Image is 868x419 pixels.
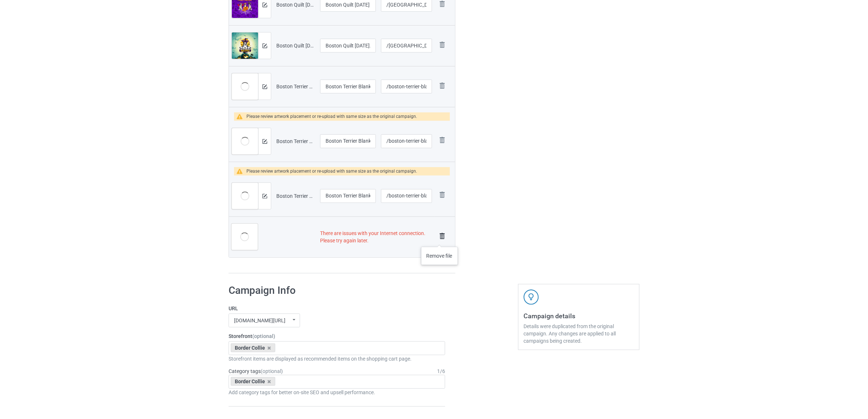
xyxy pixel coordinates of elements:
[252,333,275,339] span: (optional)
[262,84,267,89] img: svg+xml;base64,PD94bWwgdmVyc2lvbj0iMS4wIiBlbmNvZGluZz0iVVRGLTgiPz4KPHN2ZyB3aWR0aD0iMTRweCIgaGVpZ2...
[262,194,267,199] img: svg+xml;base64,PD94bWwgdmVyc2lvbj0iMS4wIiBlbmNvZGluZz0iVVRGLTgiPz4KPHN2ZyB3aWR0aD0iMTRweCIgaGVpZ2...
[318,216,435,257] td: There are issues with your Internet connection. Please try again later.
[229,305,445,312] label: URL
[276,1,315,8] div: Boston Quilt [DATE] 4.jpg
[246,112,417,121] div: Please review artwork placement or re-upload with same size as the original campaign.
[276,42,315,49] div: Boston Quilt [DATE].jpg
[262,3,267,7] img: svg+xml;base64,PD94bWwgdmVyc2lvbj0iMS4wIiBlbmNvZGluZz0iVVRGLTgiPz4KPHN2ZyB3aWR0aD0iMTRweCIgaGVpZ2...
[276,83,315,90] div: Boston Terrier Blanket 187C (1).jpg
[229,332,445,340] label: Storefront
[237,169,246,174] img: warning
[261,368,283,374] span: (optional)
[246,167,417,176] div: Please review artwork placement or re-upload with same size as the original campaign.
[229,389,445,396] div: Add category tags for better on-site SEO and upsell performance.
[276,138,315,145] div: Boston Terrier Blanket 187C (2).jpg
[262,139,267,144] img: svg+xml;base64,PD94bWwgdmVyc2lvbj0iMS4wIiBlbmNvZGluZz0iVVRGLTgiPz4KPHN2ZyB3aWR0aD0iMTRweCIgaGVpZ2...
[437,190,447,200] img: svg+xml;base64,PD94bWwgdmVyc2lvbj0iMS4wIiBlbmNvZGluZz0iVVRGLTgiPz4KPHN2ZyB3aWR0aD0iMjhweCIgaGVpZ2...
[231,343,275,352] div: Border Collie
[523,289,539,305] img: svg+xml;base64,PD94bWwgdmVyc2lvbj0iMS4wIiBlbmNvZGluZz0iVVRGLTgiPz4KPHN2ZyB3aWR0aD0iNDJweCIgaGVpZ2...
[237,114,246,119] img: warning
[437,368,445,375] div: 1 / 6
[229,355,445,362] div: Storefront items are displayed as recommended items on the shopping cart page.
[262,43,267,48] img: svg+xml;base64,PD94bWwgdmVyc2lvbj0iMS4wIiBlbmNvZGluZz0iVVRGLTgiPz4KPHN2ZyB3aWR0aD0iMTRweCIgaGVpZ2...
[523,312,634,320] h3: Campaign details
[437,135,447,145] img: svg+xml;base64,PD94bWwgdmVyc2lvbj0iMS4wIiBlbmNvZGluZz0iVVRGLTgiPz4KPHN2ZyB3aWR0aD0iMjhweCIgaGVpZ2...
[523,323,634,345] div: Details were duplicated from the original campaign. Any changes are applied to all campaigns bein...
[421,247,458,265] div: Remove file
[229,284,445,297] h1: Campaign Info
[234,318,285,323] div: [DOMAIN_NAME][URL]
[232,32,258,62] img: original.jpg
[437,231,447,241] img: svg+xml;base64,PD94bWwgdmVyc2lvbj0iMS4wIiBlbmNvZGluZz0iVVRGLTgiPz4KPHN2ZyB3aWR0aD0iMjhweCIgaGVpZ2...
[437,40,447,50] img: svg+xml;base64,PD94bWwgdmVyc2lvbj0iMS4wIiBlbmNvZGluZz0iVVRGLTgiPz4KPHN2ZyB3aWR0aD0iMjhweCIgaGVpZ2...
[229,368,283,375] label: Category tags
[437,81,447,91] img: svg+xml;base64,PD94bWwgdmVyc2lvbj0iMS4wIiBlbmNvZGluZz0iVVRGLTgiPz4KPHN2ZyB3aWR0aD0iMjhweCIgaGVpZ2...
[276,192,315,200] div: Boston Terrier Blanket 187C (3).jpg
[231,377,275,386] div: Border Collie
